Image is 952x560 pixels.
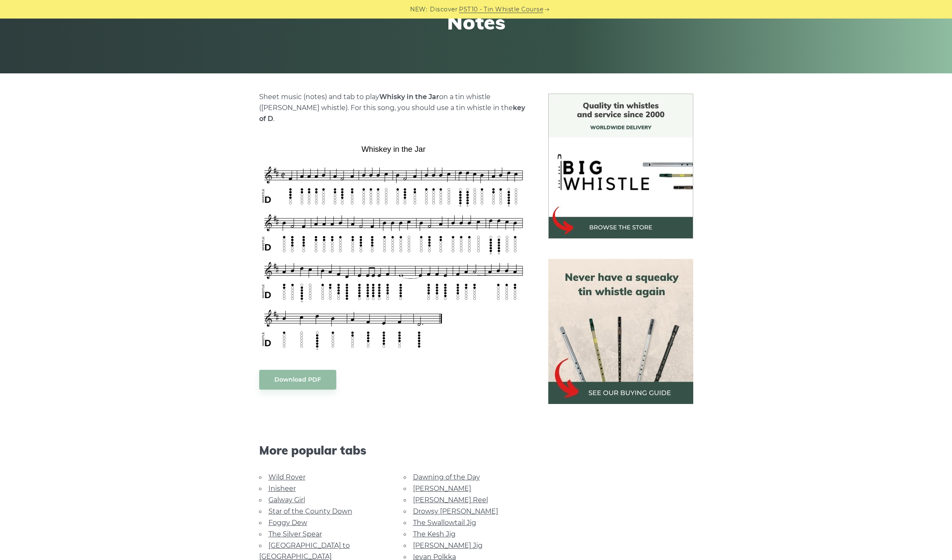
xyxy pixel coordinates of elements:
[268,473,306,481] a: Wild Rover
[259,104,525,123] strong: key of D
[259,142,528,353] img: Whiskey in the Jar Tin Whistle Tab & Sheet Music
[379,93,439,101] strong: Whisky in the Jar
[413,507,498,515] a: Drowsy [PERSON_NAME]
[413,473,480,481] a: Dawning of the Day
[413,496,488,504] a: [PERSON_NAME] Reel
[413,530,456,538] a: The Kesh Jig
[410,5,427,14] span: NEW:
[548,94,693,239] img: BigWhistle Tin Whistle Store
[268,530,322,538] a: The Silver Spear
[268,507,352,515] a: Star of the County Down
[268,496,305,504] a: Galway Girl
[268,485,296,493] a: Inisheer
[259,443,528,458] span: More popular tabs
[268,519,307,527] a: Foggy Dew
[259,370,336,390] a: Download PDF
[430,5,458,14] span: Discover
[548,259,693,404] img: tin whistle buying guide
[459,5,543,14] a: PST10 - Tin Whistle Course
[259,92,528,124] p: Sheet music (notes) and tab to play on a tin whistle ([PERSON_NAME] whistle). For this song, you ...
[413,541,483,549] a: [PERSON_NAME] Jig
[413,519,476,527] a: The Swallowtail Jig
[413,485,471,493] a: [PERSON_NAME]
